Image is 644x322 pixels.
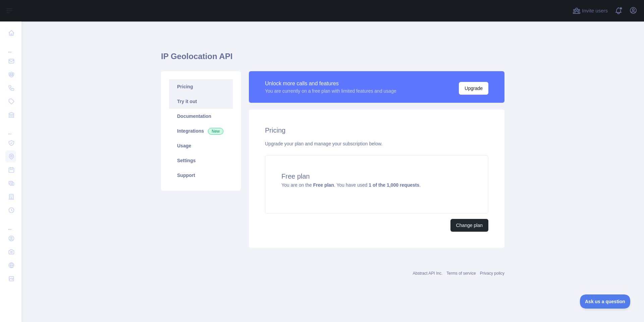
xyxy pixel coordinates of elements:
a: Usage [169,138,233,153]
a: Terms of service [446,271,476,276]
div: Unlock more calls and features [265,80,396,88]
button: Upgrade [459,82,488,95]
strong: Free plan [313,182,334,188]
iframe: Toggle Customer Support [580,294,631,309]
a: Abstract API Inc. [413,271,443,276]
h4: Free plan [281,172,472,181]
button: Invite users [571,5,609,16]
div: ... [5,40,16,54]
a: Pricing [169,79,233,94]
div: ... [5,122,16,136]
span: New [208,128,223,135]
a: Try it out [169,94,233,109]
a: Settings [169,153,233,168]
a: Documentation [169,109,233,124]
h2: Pricing [265,126,488,135]
span: Invite users [582,7,608,15]
span: You are on the . You have used . [281,182,421,188]
div: ... [5,218,16,231]
strong: 1 of the 1,000 requests [369,182,419,188]
a: Integrations New [169,124,233,138]
button: Change plan [450,219,488,232]
div: You are currently on a free plan with limited features and usage [265,88,396,94]
a: Privacy policy [480,271,504,276]
a: Support [169,168,233,183]
h1: IP Geolocation API [161,51,504,67]
div: Upgrade your plan and manage your subscription below. [265,140,488,147]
